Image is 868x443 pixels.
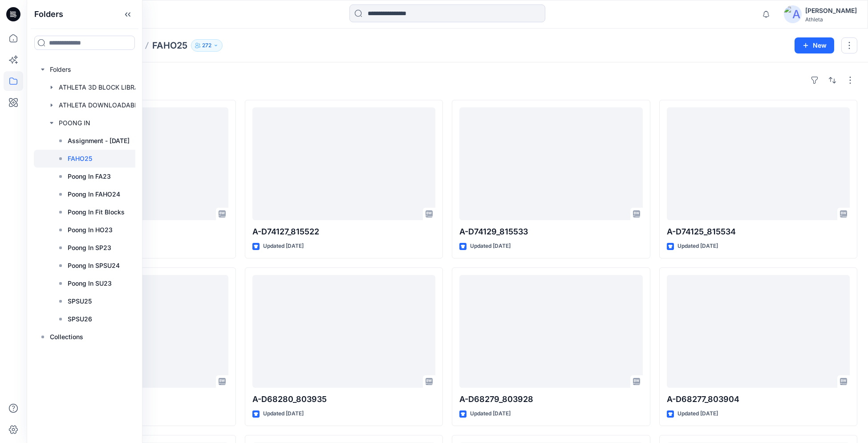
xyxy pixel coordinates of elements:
[805,5,857,16] div: [PERSON_NAME]
[459,226,643,238] p: A-D74129_815533
[459,393,643,406] p: A-D68279_803928
[191,39,223,52] button: 272
[68,225,113,235] p: Poong In HO23
[50,332,83,342] p: Collections
[68,242,111,253] p: Poong In SP23
[252,393,436,406] p: A-D68280_803935
[68,153,92,164] p: FAHO25
[68,314,92,324] p: SPSU26
[667,226,850,238] p: A-D74125_815534
[667,393,850,406] p: A-D68277_803904
[68,260,120,271] p: Poong In SPSU24
[805,16,857,23] div: Athleta
[68,278,112,289] p: Poong In SU23
[68,296,92,307] p: SPSU25
[68,171,111,182] p: Poong In FA23
[470,409,511,418] p: Updated [DATE]
[677,242,718,251] p: Updated [DATE]
[677,409,718,418] p: Updated [DATE]
[68,135,130,146] p: Assignment - [DATE]
[784,5,802,23] img: avatar
[263,242,304,251] p: Updated [DATE]
[795,37,834,53] button: New
[470,242,511,251] p: Updated [DATE]
[68,189,120,200] p: Poong In FAHO24
[263,409,304,418] p: Updated [DATE]
[202,41,211,50] p: 272
[152,39,187,52] p: FAHO25
[68,207,125,217] p: Poong In Fit Blocks
[252,226,436,238] p: A-D74127_815522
